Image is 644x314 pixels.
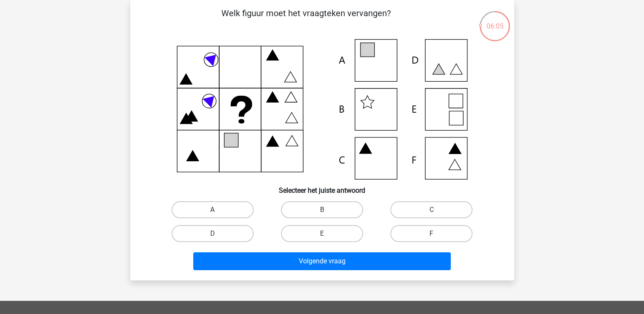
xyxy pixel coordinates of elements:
[172,201,254,218] label: A
[390,201,472,218] label: C
[479,10,511,31] div: 06:05
[172,225,254,242] label: D
[281,201,363,218] label: B
[281,225,363,242] label: E
[144,7,469,32] p: Welk figuur moet het vraagteken vervangen?
[193,252,451,270] button: Volgende vraag
[390,225,472,242] label: F
[144,180,501,194] h6: Selecteer het juiste antwoord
